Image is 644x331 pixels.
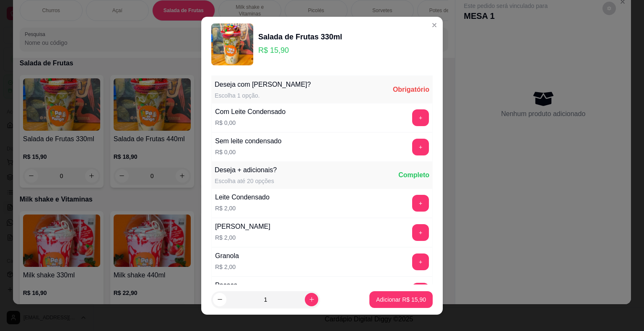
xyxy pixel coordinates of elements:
[412,253,429,270] button: add
[258,31,342,43] div: Salada de Frutas 330ml
[428,18,441,32] button: Close
[258,44,342,56] p: R$ 15,90
[376,295,426,304] p: Adicionar R$ 15,90
[393,85,429,95] div: Obrigatório
[412,139,429,155] button: add
[215,148,281,156] p: R$ 0,00
[215,280,237,290] div: Paçoca
[215,192,270,202] div: Leite Condensado
[215,222,270,232] div: [PERSON_NAME]
[213,293,226,306] button: decrease-product-quantity
[412,283,429,300] button: add
[412,195,429,212] button: add
[215,136,281,146] div: Sem leite condensado
[215,263,239,271] p: R$ 2,00
[215,91,311,100] div: Escolha 1 opção.
[215,177,277,185] div: Escolha até 20 opções
[305,293,318,306] button: increase-product-quantity
[211,23,253,65] img: product-image
[215,165,277,175] div: Deseja + adicionais?
[412,224,429,241] button: add
[215,233,270,242] p: R$ 2,00
[398,170,429,180] div: Completo
[215,107,286,117] div: Com Leite Condensado
[412,109,429,126] button: add
[369,291,433,308] button: Adicionar R$ 15,90
[215,204,270,212] p: R$ 2,00
[215,119,286,127] p: R$ 0,00
[215,80,311,90] div: Deseja com [PERSON_NAME]?
[215,251,239,261] div: Granola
